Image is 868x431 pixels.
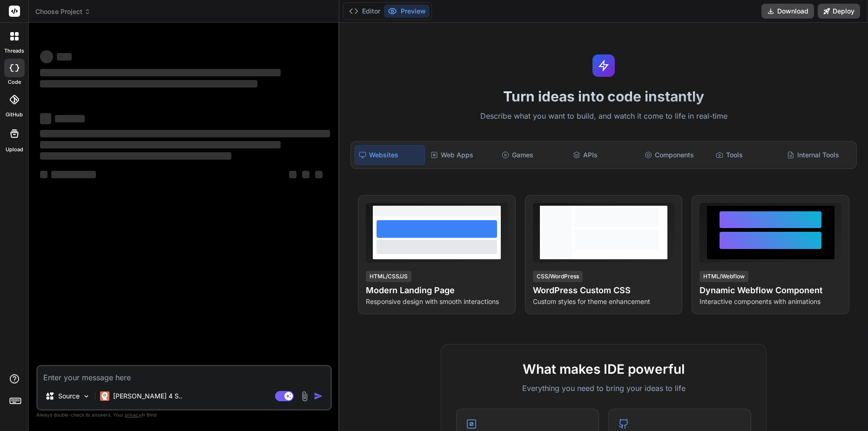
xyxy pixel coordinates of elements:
button: Editor [345,5,384,18]
div: Components [641,145,710,165]
p: Describe what you want to build, and watch it come to life in real-time [345,110,862,122]
img: Pick Models [82,392,90,400]
span: ‌ [302,171,310,178]
label: code [8,78,21,86]
div: Games [498,145,567,165]
img: attachment [299,391,310,402]
span: ‌ [289,171,296,178]
span: ‌ [40,50,53,63]
div: APIs [569,145,639,165]
span: ‌ [40,130,330,137]
span: ‌ [40,141,281,148]
h2: What makes IDE powerful [456,359,751,379]
div: Internal Tools [783,145,853,165]
div: HTML/Webflow [700,271,748,282]
img: Claude 4 Sonnet [100,391,109,401]
div: Tools [712,145,781,165]
p: Always double-check its answers. Your in Bind [36,411,332,419]
span: ‌ [40,113,51,124]
label: Upload [6,146,23,154]
h4: Modern Landing Page [366,284,508,297]
span: ‌ [40,171,47,178]
div: Web Apps [427,145,496,165]
label: threads [4,47,24,55]
span: privacy [125,412,141,418]
span: ‌ [40,69,281,76]
button: Deploy [818,4,860,19]
span: ‌ [57,53,72,61]
span: ‌ [51,171,96,178]
div: Websites [355,145,425,165]
span: ‌ [55,115,85,122]
span: ‌ [40,152,231,160]
button: Preview [384,5,430,18]
img: icon [314,391,323,401]
p: Everything you need to bring your ideas to life [456,383,751,394]
p: [PERSON_NAME] 4 S.. [113,391,182,401]
p: Custom styles for theme enhancement [533,297,675,306]
div: CSS/WordPress [533,271,583,282]
p: Interactive components with animations [700,297,841,306]
span: ‌ [315,171,323,178]
span: ‌ [40,80,257,88]
h4: WordPress Custom CSS [533,284,675,297]
div: HTML/CSS/JS [366,271,411,282]
p: Source [58,391,80,401]
label: GitHub [6,111,23,119]
span: Choose Project [35,7,91,16]
p: Responsive design with smooth interactions [366,297,508,306]
h4: Dynamic Webflow Component [700,284,841,297]
button: Download [761,4,814,19]
h1: Turn ideas into code instantly [345,88,862,105]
